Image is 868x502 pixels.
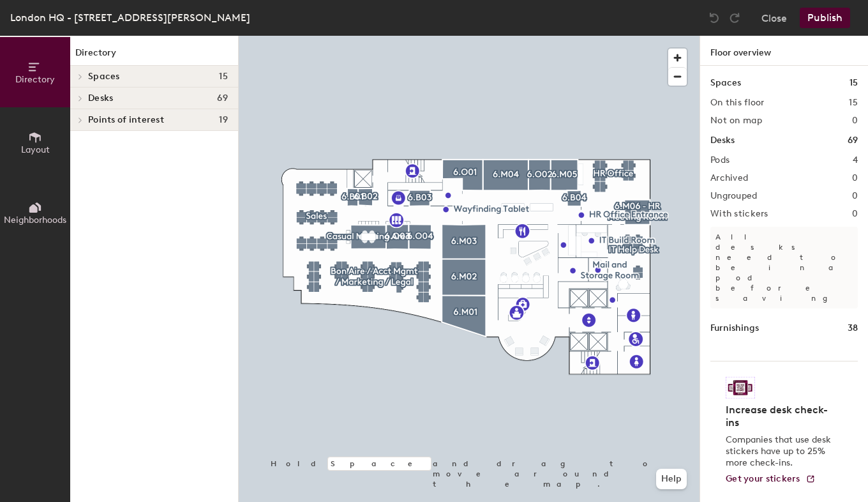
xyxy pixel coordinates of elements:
[710,133,735,148] h1: Desks
[852,191,858,201] h2: 0
[219,72,228,82] span: 15
[710,116,762,126] h2: Not on map
[710,321,759,335] h1: Furnishings
[710,76,741,90] h1: Spaces
[761,8,787,28] button: Close
[726,473,800,484] span: Get your stickers
[10,10,250,26] div: London HQ - [STREET_ADDRESS][PERSON_NAME]
[852,116,858,126] h2: 0
[728,11,741,24] img: Redo
[88,72,120,82] span: Spaces
[849,76,858,90] h1: 15
[710,227,858,308] p: All desks need to be in a pod before saving
[219,115,228,125] span: 19
[853,155,858,165] h2: 4
[656,469,687,489] button: Help
[70,46,238,66] h1: Directory
[88,93,113,103] span: Desks
[800,8,850,28] button: Publish
[708,11,721,24] img: Undo
[710,98,765,108] h2: On this floor
[700,36,868,66] h1: Floor overview
[848,133,858,148] h1: 69
[726,434,835,469] p: Companies that use desk stickers have up to 25% more check-ins.
[852,173,858,183] h2: 0
[710,191,758,201] h2: Ungrouped
[726,377,755,399] img: Sticker logo
[848,321,858,335] h1: 38
[217,93,228,103] span: 69
[710,209,768,219] h2: With stickers
[726,474,816,485] a: Get your stickers
[852,209,858,219] h2: 0
[849,98,858,108] h2: 15
[4,215,66,225] span: Neighborhoods
[710,155,730,165] h2: Pods
[15,74,55,85] span: Directory
[726,404,835,429] h4: Increase desk check-ins
[21,144,50,155] span: Layout
[710,173,748,183] h2: Archived
[88,115,164,125] span: Points of interest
